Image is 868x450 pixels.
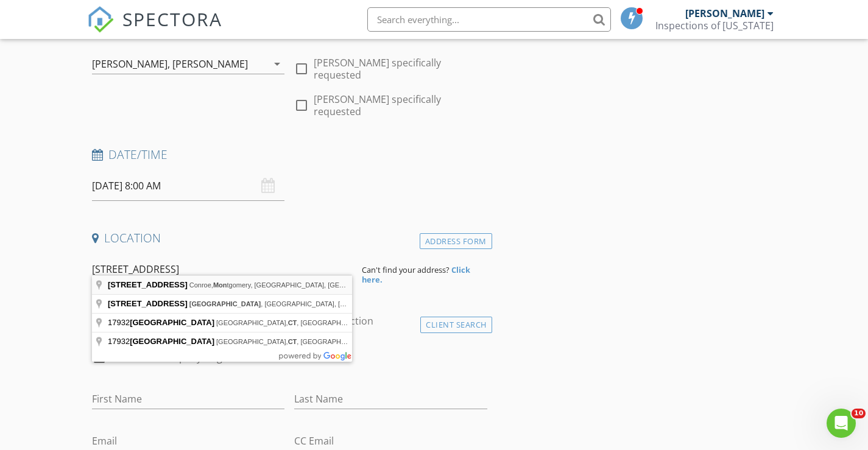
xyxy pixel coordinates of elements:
[111,351,265,364] label: Client is a Company/Organization
[92,147,487,163] h4: Date/Time
[189,300,261,308] span: [GEOGRAPHIC_DATA]
[189,281,398,289] span: Conroe, tgomery, [GEOGRAPHIC_DATA], [GEOGRAPHIC_DATA]
[362,264,450,275] span: Can't find your address?
[87,6,114,33] img: The Best Home Inspection Software - Spectora
[288,338,297,345] span: CT
[172,58,248,69] div: [PERSON_NAME]
[288,319,297,326] span: CT
[362,264,470,285] strong: Click here.
[108,280,188,289] span: [STREET_ADDRESS]
[216,338,370,345] span: [GEOGRAPHIC_DATA], , [GEOGRAPHIC_DATA]
[130,337,214,346] span: [GEOGRAPHIC_DATA]
[213,281,227,289] span: Mon
[92,230,487,246] h4: Location
[130,318,214,327] span: [GEOGRAPHIC_DATA]
[92,58,170,69] div: [PERSON_NAME],
[108,299,188,308] span: [STREET_ADDRESS]
[189,300,408,308] span: , [GEOGRAPHIC_DATA], [GEOGRAPHIC_DATA]
[420,317,492,333] div: Client Search
[827,409,856,438] iframe: Intercom live chat
[314,93,487,118] label: [PERSON_NAME] specifically requested
[87,16,222,42] a: SPECTORA
[655,19,774,32] div: Inspections of Texas
[122,6,222,32] span: SPECTORA
[314,57,487,81] label: [PERSON_NAME] specifically requested
[92,255,352,284] input: Address Search
[270,57,284,71] i: arrow_drop_down
[852,409,866,418] span: 10
[420,233,492,250] div: Address Form
[108,318,216,327] span: 17932
[92,171,285,201] input: Select date
[108,337,216,346] span: 17932
[685,7,764,19] div: [PERSON_NAME]
[216,319,370,326] span: [GEOGRAPHIC_DATA], , [GEOGRAPHIC_DATA]
[367,7,611,32] input: Search everything...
